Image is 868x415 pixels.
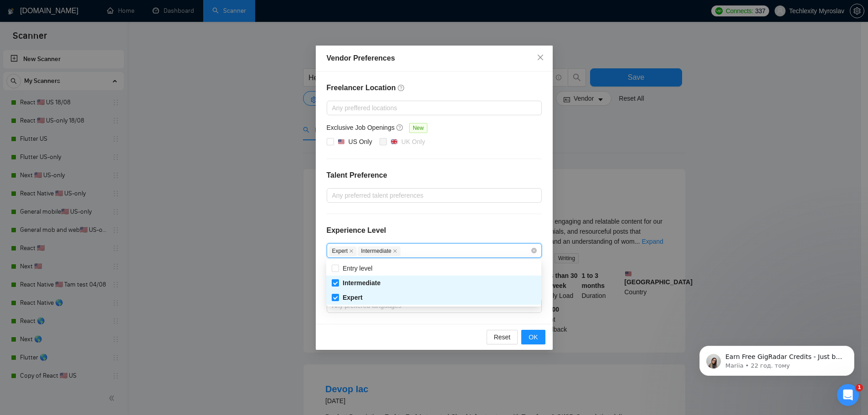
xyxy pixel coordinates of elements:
[343,279,380,287] span: Intermediate
[329,246,357,256] span: Expert
[494,332,511,342] span: Reset
[529,332,538,342] span: OK
[327,170,542,181] h4: Talent Preference
[487,330,518,344] button: Reset
[528,46,553,70] button: Close
[521,330,545,344] button: OK
[537,54,544,61] span: close
[358,246,401,256] span: Intermediate
[349,137,372,147] div: US Only
[343,265,372,272] span: Entry level
[398,84,405,92] span: question-circle
[396,124,404,131] span: question-circle
[837,384,859,406] iframe: Intercom live chat
[349,249,354,253] span: close
[856,384,863,391] span: 1
[686,327,868,390] iframe: Intercom notifications повідомлення
[393,249,397,253] span: close
[327,123,395,133] h5: Exclusive Job Openings
[409,123,427,133] span: New
[343,294,363,301] span: Expert
[401,137,425,147] div: UK Only
[327,225,386,236] h4: Experience Level
[391,138,397,145] img: 🇬🇧
[327,82,542,93] h4: Freelancer Location
[531,248,537,253] span: close-circle
[327,53,542,64] div: Vendor Preferences
[338,138,344,145] img: 🇺🇸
